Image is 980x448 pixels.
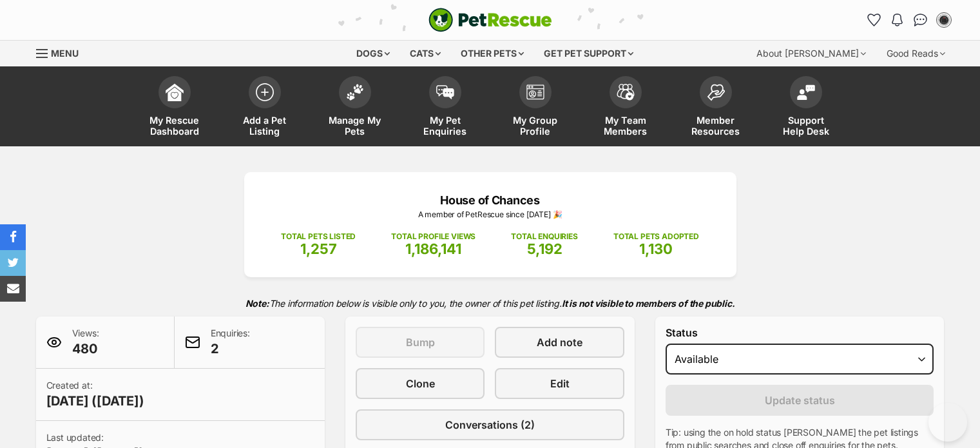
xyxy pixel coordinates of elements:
[406,335,435,350] span: Bump
[300,240,337,257] span: 1,257
[416,115,474,137] span: My Pet Enquiries
[937,14,950,26] img: Sarah profile pic
[256,83,274,101] img: add-pet-listing-icon-0afa8454b4691262ce3f59096e99ab1cd57d4a30225e0717b998d2c9b9846f56.svg
[347,41,399,66] div: Dogs
[281,231,356,242] p: TOTAL PETS LISTED
[892,14,902,26] img: notifications-46538b983faf8c2785f20acdc204bb7945ddae34d4c08c2a6579f10ce5e182be.svg
[211,327,250,358] p: Enquiries:
[36,41,88,64] a: Menu
[346,84,364,101] img: manage-my-pets-icon-02211641906a0b7f246fdf0571729dbe1e7629f14944591b6c1af311fb30b64b.svg
[671,70,761,146] a: Member Resources
[511,231,577,242] p: TOTAL ENQUIRIES
[639,240,673,257] span: 1,130
[864,10,954,30] ul: Account quick links
[613,231,699,242] p: TOTAL PETS ADOPTED
[405,240,461,257] span: 1,186,141
[887,10,908,30] button: Notifications
[878,41,954,66] div: Good Reads
[490,70,581,146] a: My Group Profile
[452,41,533,66] div: Other pets
[220,70,310,146] a: Add a Pet Listing
[495,327,624,358] a: Add note
[934,10,954,30] button: My account
[581,70,671,146] a: My Team Members
[687,115,745,137] span: Member Resources
[46,392,144,410] span: [DATE] ([DATE])
[537,335,582,350] span: Add note
[495,368,624,399] a: Edit
[928,403,967,442] iframe: Help Scout Beacon - Open
[72,327,99,358] p: Views:
[36,290,945,317] p: The information below is visible only to you, the owner of this pet listing.
[777,115,835,137] span: Support Help Desk
[245,298,269,309] strong: Note:
[356,327,485,358] button: Bump
[46,379,144,410] p: Created at:
[356,368,485,399] a: Clone
[666,327,934,338] label: Status
[707,84,725,101] img: member-resources-icon-8e73f808a243e03378d46382f2149f9095a855e16c252ad45f914b54edf8863c.svg
[527,240,562,257] span: 5,192
[130,70,220,146] a: My Rescue Dashboard
[400,70,490,146] a: My Pet Enquiries
[747,41,875,66] div: About [PERSON_NAME]
[326,115,384,137] span: Manage My Pets
[391,231,476,242] p: TOTAL PROFILE VIEWS
[436,85,454,99] img: pet-enquiries-icon-7e3ad2cf08bfb03b45e93fb7055b45f3efa6380592205ae92323e6603595dc1f.svg
[765,393,835,408] span: Update status
[51,48,79,59] span: Menu
[406,376,435,391] span: Clone
[211,340,250,358] span: 2
[617,84,635,101] img: team-members-icon-5396bd8760b3fe7c0b43da4ab00e1e3bb1a5d9ba89233759b79545d2d3fc5d0d.svg
[550,376,570,391] span: Edit
[666,385,934,416] button: Update status
[864,10,885,30] a: Favourites
[428,8,552,32] a: PetRescue
[72,340,99,358] span: 480
[797,84,815,100] img: help-desk-icon-fdf02630f3aa405de69fd3d07c3f3aa587a6932b1a1747fa1d2bba05be0121f9.svg
[264,209,717,220] p: A member of PetRescue since [DATE] 🎉
[910,10,931,30] a: Conversations
[236,115,294,137] span: Add a Pet Listing
[562,298,735,309] strong: It is not visible to members of the public.
[166,83,184,101] img: dashboard-icon-eb2f2d2d3e046f16d808141f083e7271f6b2e854fb5c12c21221c1fb7104beca.svg
[597,115,655,137] span: My Team Members
[445,417,535,433] span: Conversations (2)
[264,191,717,209] p: House of Chances
[761,70,851,146] a: Support Help Desk
[535,41,642,66] div: Get pet support
[146,115,204,137] span: My Rescue Dashboard
[310,70,400,146] a: Manage My Pets
[914,14,927,26] img: chat-41dd97257d64d25036548639549fe6c8038ab92f7586957e7f3b1b290dea8141.svg
[506,115,564,137] span: My Group Profile
[526,84,544,100] img: group-profile-icon-3fa3cf56718a62981997c0bc7e787c4b2cf8bcc04b72c1350f741eb67cf2f40e.svg
[401,41,450,66] div: Cats
[428,8,552,32] img: logo-cat-932fe2b9b8326f06289b0f2fb663e598f794de774fb13d1741a6617ecf9a85b4.svg
[356,409,624,440] a: Conversations (2)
